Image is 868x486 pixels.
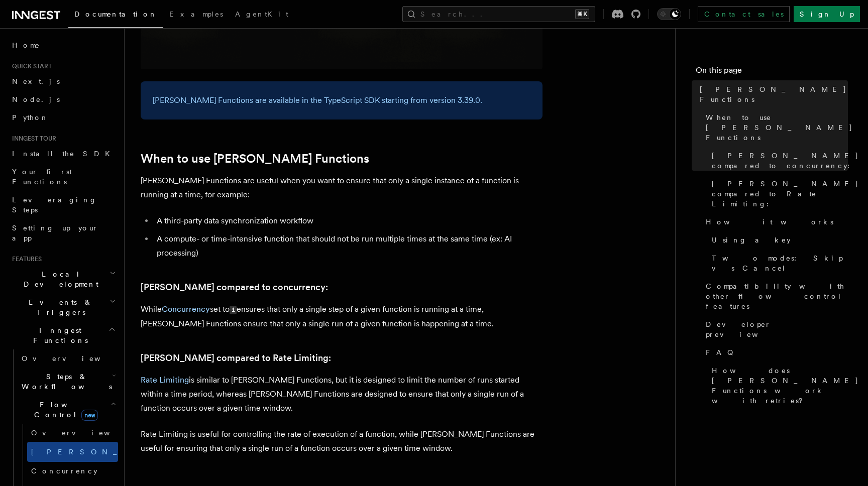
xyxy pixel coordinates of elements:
[18,349,118,368] a: Overview
[31,429,135,437] span: Overview
[12,40,40,50] span: Home
[12,196,97,214] span: Leveraging Steps
[141,302,542,331] p: While set to ensures that only a single step of a given function is running at a time, [PERSON_NA...
[8,219,118,247] a: Setting up your app
[706,112,853,143] span: When to use [PERSON_NAME] Functions
[706,217,833,227] span: How it works
[696,64,848,80] h4: On this page
[12,113,49,122] span: Python
[141,152,369,166] a: When to use [PERSON_NAME] Functions
[8,145,118,163] a: Install the SDK
[706,347,738,357] span: FAQ
[8,135,56,143] span: Inngest tour
[708,231,848,249] a: Using a key
[141,375,189,385] a: Rate Limiting
[8,191,118,219] a: Leveraging Steps
[141,280,328,294] a: [PERSON_NAME] compared to concurrency:
[18,372,112,392] span: Steps & Workflows
[8,265,118,293] button: Local Development
[141,427,542,455] p: Rate Limiting is useful for controlling the rate of execution of a function, while [PERSON_NAME] ...
[169,10,223,18] span: Examples
[708,147,848,175] a: [PERSON_NAME] compared to concurrency:
[154,214,542,228] li: A third-party data synchronization workflow
[8,269,110,289] span: Local Development
[12,95,60,103] span: Node.js
[794,6,860,22] a: Sign Up
[8,255,42,263] span: Features
[8,163,118,191] a: Your first Functions
[402,6,595,22] button: Search...⌘K
[702,108,848,147] a: When to use [PERSON_NAME] Functions
[229,3,294,27] a: AgentKit
[141,373,542,415] p: is similar to [PERSON_NAME] Functions, but it is designed to limit the number of runs started wit...
[712,179,859,209] span: [PERSON_NAME] compared to Rate Limiting:
[702,343,848,361] a: FAQ
[68,3,163,28] a: Documentation
[575,9,589,19] kbd: ⌘K
[27,442,118,462] a: [PERSON_NAME]
[12,224,98,242] span: Setting up your app
[12,150,116,158] span: Install the SDK
[18,368,118,396] button: Steps & Workflows
[708,175,848,213] a: [PERSON_NAME] compared to Rate Limiting:
[12,168,72,186] span: Your first Functions
[712,235,791,245] span: Using a key
[708,361,848,410] a: How does [PERSON_NAME] Functions work with retries?
[8,325,108,345] span: Inngest Functions
[8,108,118,127] a: Python
[235,10,288,18] span: AgentKit
[8,321,118,349] button: Inngest Functions
[712,366,859,406] span: How does [PERSON_NAME] Functions work with retries?
[22,354,125,362] span: Overview
[163,3,229,27] a: Examples
[712,151,859,171] span: [PERSON_NAME] compared to concurrency:
[8,293,118,321] button: Events & Triggers
[141,351,331,365] a: [PERSON_NAME] compared to Rate Limiting:
[230,306,237,314] code: 1
[8,297,110,317] span: Events & Triggers
[154,232,542,260] li: A compute- or time-intensive function that should not be run multiple times at the same time (ex:...
[702,277,848,315] a: Compatibility with other flow control features
[31,448,178,456] span: [PERSON_NAME]
[700,84,848,104] span: [PERSON_NAME] Functions
[31,467,97,475] span: Concurrency
[18,400,111,420] span: Flow Control
[702,315,848,343] a: Developer preview
[27,424,118,442] a: Overview
[141,174,542,202] p: [PERSON_NAME] Functions are useful when you want to ensure that only a single instance of a funct...
[8,90,118,108] a: Node.js
[74,10,157,18] span: Documentation
[702,213,848,231] a: How it works
[27,462,118,480] a: Concurrency
[8,36,118,54] a: Home
[8,62,52,70] span: Quick start
[12,77,60,85] span: Next.js
[18,396,118,424] button: Flow Controlnew
[708,249,848,277] a: Two modes: Skip vs Cancel
[81,410,98,421] span: new
[696,80,848,108] a: [PERSON_NAME] Functions
[153,93,530,107] p: [PERSON_NAME] Functions are available in the TypeScript SDK starting from version 3.39.0.
[8,72,118,90] a: Next.js
[162,304,210,314] a: Concurrency
[712,253,848,273] span: Two modes: Skip vs Cancel
[706,319,848,339] span: Developer preview
[698,6,790,22] a: Contact sales
[657,8,681,20] button: Toggle dark mode
[706,281,848,311] span: Compatibility with other flow control features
